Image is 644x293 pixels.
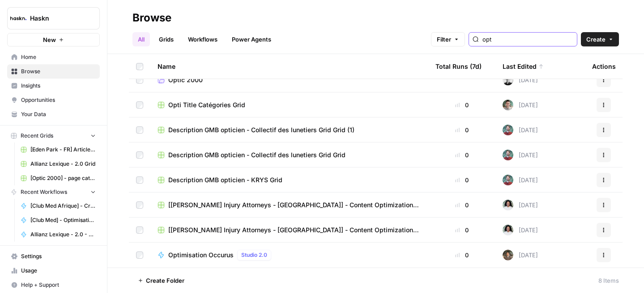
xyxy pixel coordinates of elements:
[503,100,513,110] img: 7yftqqffpw7do94mkc6an4f72k3u
[7,64,100,79] a: Browse
[7,33,100,46] button: New
[21,281,96,289] span: Help + Support
[503,175,538,185] div: [DATE]
[17,171,100,185] a: [Optic 2000] - page catégorie + article de blog
[586,35,606,44] span: Create
[503,200,538,210] div: [DATE]
[30,230,96,239] span: Allianz Lexique - 2.0 - Assurance autres véhicules
[154,32,179,46] a: Grids
[21,132,53,140] span: Recent Grids
[7,249,100,264] a: Settings
[132,11,171,25] div: Browse
[437,35,451,44] span: Filter
[168,201,421,209] span: [[PERSON_NAME] Injury Attorneys - [GEOGRAPHIC_DATA]] - Content Optimizations Grid (1)
[30,160,96,168] span: Allianz Lexique - 2.0 Grid
[168,251,234,260] span: Optimisation Occurus
[158,75,421,84] a: Optic 2000
[7,278,100,292] button: Help + Support
[10,10,26,26] img: Haskn Logo
[241,251,267,259] span: Studio 2.0
[168,176,282,184] span: Description GMB opticien - KRYS Grid
[21,96,96,104] span: Opportunities
[21,53,96,61] span: Home
[158,100,421,109] a: Opti Title Catégories Grid
[7,50,100,64] a: Home
[581,32,619,46] button: Create
[30,202,96,210] span: [Club Med Afrique] - Création + FAQ
[21,188,67,196] span: Recent Workflows
[17,199,100,213] a: [Club Med Afrique] - Création + FAQ
[503,125,513,135] img: kh2zl9bepegbkudgc8udwrcnxcy3
[435,201,488,209] div: 0
[17,227,100,242] a: Allianz Lexique - 2.0 - Assurance autres véhicules
[503,225,513,235] img: k6b9bei115zh44f0zvvpndh04mle
[158,201,421,209] a: [[PERSON_NAME] Injury Attorneys - [GEOGRAPHIC_DATA]] - Content Optimizations Grid (1)
[7,129,100,142] button: Recent Grids
[21,67,96,75] span: Browse
[503,175,513,185] img: kh2zl9bepegbkudgc8udwrcnxcy3
[158,151,421,159] a: Description GMB opticien - Collectif des lunetiers Grid Grid
[503,75,538,85] div: [DATE]
[435,251,488,260] div: 0
[482,35,573,44] input: Search
[132,273,190,288] button: Create Folder
[435,100,488,109] div: 0
[7,79,100,93] a: Insights
[435,151,488,159] div: 0
[30,14,84,23] span: Haskn
[503,150,513,160] img: kh2zl9bepegbkudgc8udwrcnxcy3
[7,107,100,121] a: Your Data
[17,142,100,157] a: [Eden Park - FR] Article de blog - 1000 mots
[503,250,513,260] img: qb0ypgzym8ajfvq1ke5e2cdn2jvt
[503,250,538,260] div: [DATE]
[132,32,150,46] a: All
[435,226,488,234] div: 0
[598,276,619,285] div: 8 Items
[503,125,538,135] div: [DATE]
[30,146,96,154] span: [Eden Park - FR] Article de blog - 1000 mots
[431,32,465,46] button: Filter
[21,110,96,118] span: Your Data
[435,54,482,79] div: Total Runs (7d)
[21,267,96,275] span: Usage
[226,32,277,46] a: Power Agents
[503,150,538,160] div: [DATE]
[21,252,96,260] span: Settings
[503,225,538,235] div: [DATE]
[503,100,538,110] div: [DATE]
[168,100,245,109] span: Opti Title Catégories Grid
[17,213,100,227] a: [Club Med] - Optimisation + FAQ
[503,54,544,79] div: Last Edited
[158,126,421,134] a: Description GMB opticien - Collectif des lunetiers Grid Grid (1)
[21,82,96,90] span: Insights
[592,54,616,79] div: Actions
[7,185,100,199] button: Recent Workflows
[435,176,488,184] div: 0
[146,276,184,285] span: Create Folder
[435,126,488,134] div: 0
[183,32,223,46] a: Workflows
[7,7,100,29] button: Workspace: Haskn
[43,35,56,44] span: New
[7,93,100,107] a: Opportunities
[503,200,513,210] img: k6b9bei115zh44f0zvvpndh04mle
[168,226,421,234] span: [[PERSON_NAME] Injury Attorneys - [GEOGRAPHIC_DATA]] - Content Optimizations Grid
[503,75,513,85] img: 5iwot33yo0fowbxplqtedoh7j1jy
[168,151,345,159] span: Description GMB opticien - Collectif des lunetiers Grid Grid
[168,126,354,134] span: Description GMB opticien - Collectif des lunetiers Grid Grid (1)
[158,250,421,260] a: Optimisation OccurusStudio 2.0
[30,174,96,182] span: [Optic 2000] - page catégorie + article de blog
[30,216,96,224] span: [Club Med] - Optimisation + FAQ
[7,264,100,278] a: Usage
[17,157,100,171] a: Allianz Lexique - 2.0 Grid
[158,54,421,79] div: Name
[168,75,203,84] span: Optic 2000
[158,226,421,234] a: [[PERSON_NAME] Injury Attorneys - [GEOGRAPHIC_DATA]] - Content Optimizations Grid
[158,176,421,184] a: Description GMB opticien - KRYS Grid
